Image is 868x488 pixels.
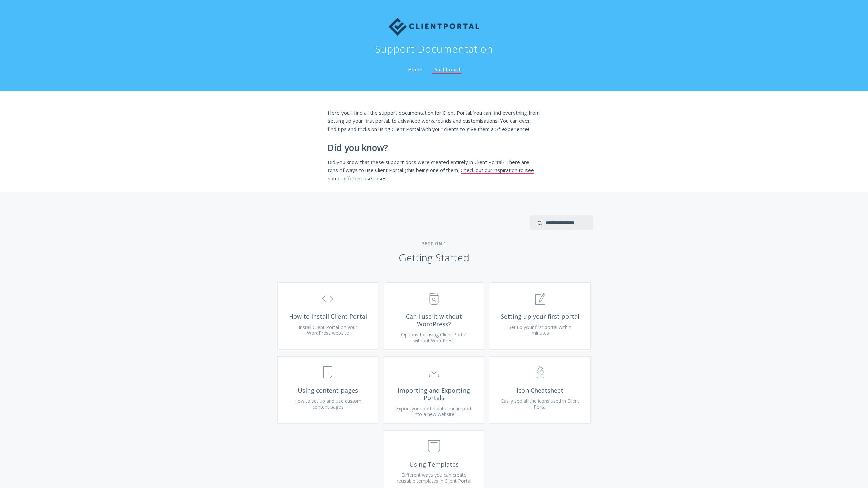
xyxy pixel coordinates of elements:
span: Export your portal data and import into a new website [396,405,472,418]
span: Setting up your first portal [500,312,580,320]
span: Can I use it without WordPress? [394,312,474,328]
input: search input [530,215,593,230]
a: Importing and Exporting Portals Export your portal data and import into a new website [384,356,485,424]
span: Easily see all the icons used in Client Portal [501,398,579,410]
p: Here you'll find all the support documentation for Client Portal. You can find everything from se... [328,109,540,133]
a: Home [407,66,424,73]
h2: Did you know? [328,143,540,153]
span: Set up your first portal within minutes [509,324,571,336]
a: Setting up your first portal Set up your first portal within minutes [490,282,591,350]
span: Using content pages [288,387,368,394]
p: Did you know that these support docs were created entirely in Client Portal? There are tons of wa... [328,158,540,183]
a: Dashboard [432,66,462,74]
span: How to set up and use custom content pages [294,398,361,410]
span: Different ways you can create reusable templates in Client Portal [397,472,471,484]
span: Install Client Portal on your WordPress website [299,324,357,336]
span: Icon Cheatsheet [500,387,580,394]
a: Can I use it without WordPress? Options for using Client Portal without WordPress [384,282,485,350]
span: How to install Client Portal [288,312,368,320]
a: How to install Client Portal Install Client Portal on your WordPress website [277,282,378,350]
a: Icon Cheatsheet Easily see all the icons used in Client Portal [490,356,591,424]
span: Using Templates [394,461,474,468]
a: Using content pages How to set up and use custom content pages [277,356,378,424]
h1: Support Documentation [375,42,493,56]
span: Options for using Client Portal without WordPress [401,331,467,344]
span: Importing and Exporting Portals [394,387,474,402]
